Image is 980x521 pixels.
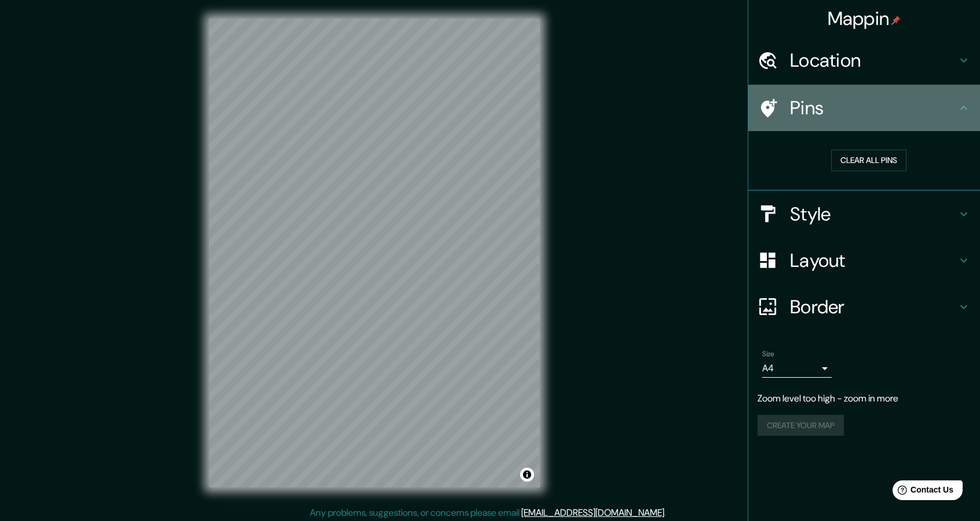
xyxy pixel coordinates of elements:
button: Clear all pins [831,150,906,171]
iframe: Help widget launcher [877,476,967,508]
div: Layout [748,237,980,284]
div: Pins [748,85,980,131]
div: A4 [762,359,832,378]
h4: Style [790,202,957,226]
h4: Pins [790,96,957,120]
div: Style [748,191,980,237]
div: . [666,506,668,520]
h4: Mappin [828,7,901,30]
h4: Location [790,49,957,72]
div: Border [748,284,980,330]
label: Size [762,349,774,359]
canvas: Map [209,19,540,487]
h4: Layout [790,249,957,272]
div: . [668,506,670,520]
a: [EMAIL_ADDRESS][DOMAIN_NAME] [521,506,664,519]
p: Any problems, suggestions, or concerns please email . [310,506,666,520]
button: Toggle attribution [520,468,534,482]
div: Location [748,37,980,84]
p: Zoom level too high - zoom in more [758,392,971,406]
h4: Border [790,295,957,319]
img: pin-icon.png [891,16,901,25]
